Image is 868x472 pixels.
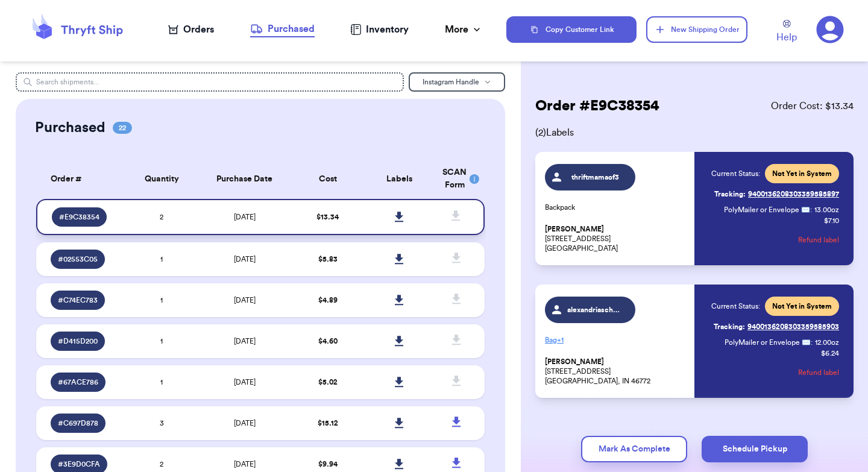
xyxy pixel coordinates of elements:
button: Refund label [798,227,839,253]
h2: Purchased [35,118,105,137]
p: $ 7.10 [824,216,839,225]
span: $ 5.83 [318,256,338,263]
p: [STREET_ADDRESS] [GEOGRAPHIC_DATA] [545,224,687,253]
span: Not Yet in System [772,169,832,178]
span: Tracking: [714,322,745,332]
span: Tracking: [714,189,746,199]
th: Order # [36,159,126,199]
button: Instagram Handle [409,72,505,92]
span: [DATE] [234,420,256,427]
span: PolyMailer or Envelope ✉️ [724,206,810,213]
p: [STREET_ADDRESS] [GEOGRAPHIC_DATA], IN 46772 [545,357,687,386]
p: Bag [545,330,687,350]
a: Inventory [350,22,409,37]
span: $ 5.02 [318,379,338,386]
button: New Shipping Order [646,16,747,43]
input: Search shipments... [16,72,404,92]
a: Help [776,20,797,45]
span: $ 4.89 [318,297,338,304]
a: Tracking:9400136208303359585897 [714,184,839,204]
span: # 3E9D0CFA [58,459,100,469]
span: [DATE] [234,379,256,386]
button: Schedule Pickup [702,436,808,462]
div: Purchased [250,22,315,36]
th: Labels [363,159,435,199]
p: Backpack [545,203,687,212]
span: ( 2 ) Labels [535,125,854,140]
span: 1 [160,256,163,263]
span: # C74EC783 [58,295,98,305]
span: # 02553C05 [58,254,98,264]
span: [DATE] [234,338,256,345]
span: [PERSON_NAME] [545,357,604,367]
span: Not Yet in System [772,301,832,311]
h2: Order # E9C38354 [535,96,659,116]
span: $ 9.94 [318,461,338,468]
span: : [810,205,812,215]
span: 2 [160,213,163,221]
span: # 67ACE786 [58,377,98,387]
span: Current Status: [711,169,760,178]
th: Cost [292,159,363,199]
th: Purchase Date [198,159,292,199]
a: Orders [168,22,214,37]
span: Help [776,30,797,45]
span: : [811,338,813,347]
span: thriftmamaof3 [567,172,624,182]
span: Instagram Handle [423,78,479,86]
button: Copy Customer Link [506,16,637,43]
span: alexandriaschwaller [567,305,624,315]
span: Current Status: [711,301,760,311]
div: SCAN Form [442,166,470,192]
a: Purchased [250,22,315,37]
span: 12.00 oz [815,338,839,347]
span: PolyMailer or Envelope ✉️ [725,339,811,346]
span: # E9C38354 [59,212,99,222]
span: $ 13.34 [316,213,339,221]
button: Refund label [798,359,839,386]
span: [PERSON_NAME] [545,225,604,234]
span: 1 [160,338,163,345]
span: 3 [160,420,164,427]
span: 2 [160,461,163,468]
span: 22 [113,122,132,134]
span: [DATE] [234,461,256,468]
span: + 1 [557,336,564,344]
span: # C697D878 [58,418,98,428]
span: [DATE] [234,297,256,304]
span: $ 4.60 [318,338,338,345]
p: $ 6.24 [821,348,839,358]
span: # D415D200 [58,336,98,346]
span: Order Cost: $ 13.34 [771,99,854,113]
span: [DATE] [234,256,256,263]
th: Quantity [126,159,198,199]
a: Tracking:9400136208303359585903 [714,317,839,336]
span: $ 15.12 [318,420,338,427]
span: [DATE] [234,213,256,221]
span: 1 [160,379,163,386]
button: Mark As Complete [581,436,687,462]
span: 1 [160,297,163,304]
span: 13.00 oz [814,205,839,215]
div: More [445,22,483,37]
